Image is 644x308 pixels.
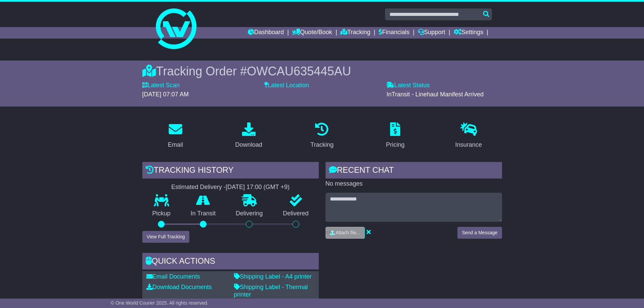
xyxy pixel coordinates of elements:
span: © One World Courier 2025. All rights reserved. [111,300,209,306]
a: Tracking [306,120,338,152]
button: View Full Tracking [142,231,189,243]
div: Pricing [386,140,405,149]
a: Email Documents [146,273,200,280]
a: Support [418,27,445,39]
div: Tracking history [142,162,319,180]
a: Pricing [382,120,409,152]
a: Download Documents [146,284,212,290]
a: Shipping Label - A4 printer [234,273,312,280]
p: Delivered [273,210,319,217]
a: Settings [454,27,483,39]
p: Delivering [226,210,273,217]
a: Financials [379,27,409,39]
label: Latest Status [386,82,430,89]
a: Tracking [340,27,370,39]
a: Dashboard [248,27,284,39]
a: Shipping Label - Thermal printer [234,284,308,298]
p: In Transit [181,210,226,217]
div: Quick Actions [142,253,319,271]
a: Download [231,120,267,152]
span: [DATE] 07:07 AM [142,91,189,98]
div: Estimated Delivery - [142,184,319,191]
div: Tracking Order # [142,64,502,78]
div: Tracking [310,140,333,149]
div: Download [235,140,262,149]
div: Insurance [455,140,482,149]
div: RECENT CHAT [326,162,502,180]
span: OWCAU635445AU [247,64,351,78]
div: [DATE] 17:00 (GMT +9) [226,184,290,191]
div: Email [168,140,183,149]
a: Quote/Book [292,27,332,39]
a: Email [163,120,187,152]
label: Latest Location [264,82,309,89]
button: Send a Message [457,227,502,239]
p: Pickup [142,210,181,217]
label: Latest Scan [142,82,180,89]
span: InTransit - Linehaul Manifest Arrived [386,91,483,98]
p: No messages [326,180,502,188]
a: Insurance [451,120,486,152]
